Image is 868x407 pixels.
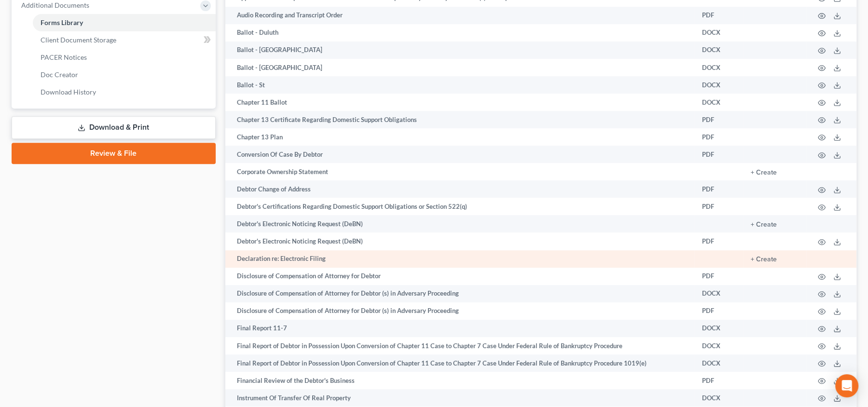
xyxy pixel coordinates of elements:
td: PDF [694,302,743,320]
td: PDF [694,111,743,128]
td: PDF [694,128,743,146]
td: Debtor's Electronic Noticing Request (DeBN) [225,215,694,232]
td: PDF [694,232,743,250]
a: Download & Print [12,116,216,139]
td: Financial Review of the Debtor's Business [225,372,694,389]
td: Debtor's Certifications Regarding Domestic Support Obligations or Section 522(q) [225,198,694,215]
td: Disclosure of Compensation of Attorney for Debtor [225,268,694,285]
td: DOCX [694,76,743,94]
td: Final Report of Debtor in Possession Upon Conversion of Chapter 11 Case to Chapter 7 Case Under F... [225,354,694,372]
td: DOCX [694,337,743,354]
td: DOCX [694,285,743,302]
td: DOCX [694,320,743,337]
span: Additional Documents [21,1,89,9]
div: Open Intercom Messenger [835,374,858,397]
td: DOCX [694,41,743,59]
td: Debtor Change of Address [225,180,694,198]
td: DOCX [694,94,743,111]
td: DOCX [694,389,743,407]
a: Forms Library [33,14,216,31]
td: Chapter 13 Plan [225,128,694,146]
td: Conversion Of Case By Debtor [225,146,694,163]
td: Chapter 13 Certificate Regarding Domestic Support Obligations [225,111,694,128]
button: + Create [751,221,777,228]
td: DOCX [694,24,743,41]
td: Debtor's Electronic Noticing Request (DeBN) [225,232,694,250]
span: Forms Library [41,18,83,27]
span: Client Document Storage [41,36,116,44]
td: Ballot - St [225,76,694,94]
a: Client Document Storage [33,31,216,49]
td: Final Report 11-7 [225,320,694,337]
td: Corporate Ownership Statement [225,163,694,180]
td: Audio Recording and Transcript Order [225,7,694,24]
span: PACER Notices [41,53,87,61]
td: Final Report of Debtor in Possession Upon Conversion of Chapter 11 Case to Chapter 7 Case Under F... [225,337,694,354]
td: DOCX [694,354,743,372]
button: + Create [751,256,777,263]
button: + Create [751,169,777,176]
td: PDF [694,372,743,389]
td: PDF [694,268,743,285]
span: Doc Creator [41,70,78,79]
span: Download History [41,88,96,96]
td: Instrument Of Transfer Of Real Property [225,389,694,407]
td: PDF [694,7,743,24]
td: PDF [694,180,743,198]
td: Declaration re: Electronic Filing [225,250,694,268]
td: PDF [694,146,743,163]
td: Chapter 11 Ballot [225,94,694,111]
td: Disclosure of Compensation of Attorney for Debtor (s) in Adversary Proceeding [225,302,694,320]
td: Ballot - Duluth [225,24,694,41]
td: DOCX [694,59,743,76]
td: Disclosure of Compensation of Attorney for Debtor (s) in Adversary Proceeding [225,285,694,302]
td: Ballot - [GEOGRAPHIC_DATA] [225,59,694,76]
a: Download History [33,83,216,101]
td: PDF [694,198,743,215]
a: Review & File [12,143,216,164]
a: PACER Notices [33,49,216,66]
td: Ballot - [GEOGRAPHIC_DATA] [225,41,694,59]
a: Doc Creator [33,66,216,83]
